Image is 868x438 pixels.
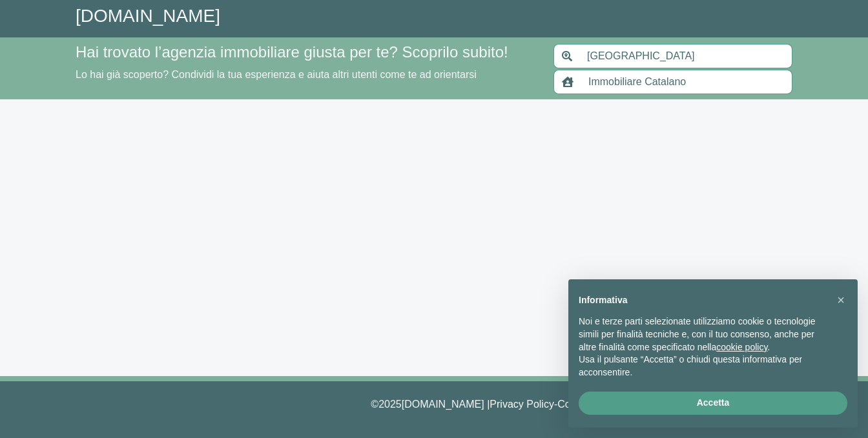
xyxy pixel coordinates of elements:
[76,397,792,412] p: © 2025 [DOMAIN_NAME] | - - |
[579,44,792,68] input: Inserisci area di ricerca (Comune o Provincia)
[831,290,851,310] button: Chiudi questa informativa
[76,43,538,62] h4: Hai trovato l’agenzia immobiliare giusta per te? Scoprilo subito!
[579,392,847,415] button: Accetta
[579,353,827,379] p: Usa il pulsante “Accetta” o chiudi questa informativa per acconsentire.
[76,6,220,26] a: [DOMAIN_NAME]
[581,70,792,94] input: Inserisci nome agenzia immobiliare
[76,67,538,83] p: Lo hai già scoperto? Condividi la tua esperienza e aiuta altri utenti come te ad orientarsi
[579,295,827,306] h2: Informativa
[716,342,767,352] a: cookie policy - il link si apre in una nuova scheda
[490,399,554,410] a: Privacy Policy
[837,293,845,307] span: ×
[579,315,827,353] p: Noi e terze parti selezionate utilizziamo cookie o tecnologie simili per finalità tecniche e, con...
